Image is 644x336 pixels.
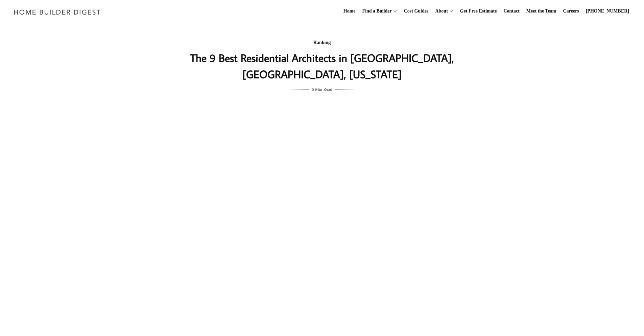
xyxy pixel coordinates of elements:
[341,0,358,22] a: Home
[524,0,559,22] a: Meet the Team
[11,5,104,19] img: Home Builder Digest
[401,0,431,22] a: Cost Guides
[501,0,522,22] a: Contact
[313,40,331,45] a: Ranking
[360,0,392,22] a: Find a Builder
[560,0,582,22] a: Careers
[187,50,457,82] h1: The 9 Best Residential Architects in [GEOGRAPHIC_DATA], [GEOGRAPHIC_DATA], [US_STATE]
[312,86,332,93] span: 6 Min Read
[583,0,632,22] a: [PHONE_NUMBER]
[457,0,500,22] a: Get Free Estimate
[432,0,448,22] a: About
